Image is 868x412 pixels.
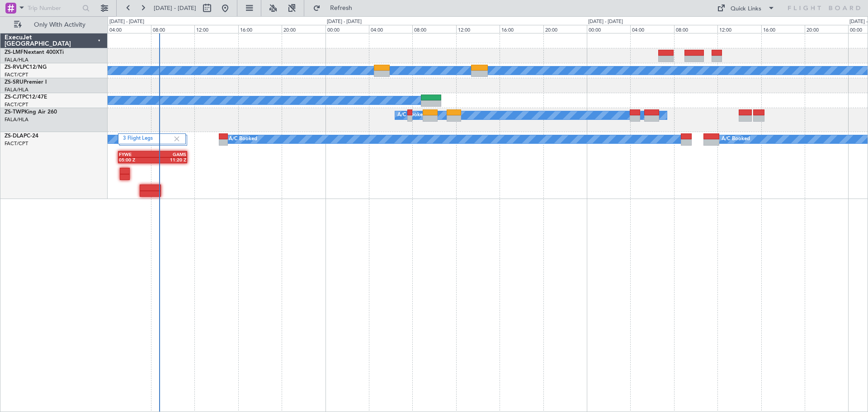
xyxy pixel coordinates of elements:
span: ZS-DLA [5,133,24,139]
a: ZS-RVLPC12/NG [5,65,47,70]
div: 08:00 [674,25,717,33]
span: ZS-RVL [5,65,23,70]
div: 16:00 [238,25,282,33]
div: 04:00 [630,25,674,33]
a: FALA/HLA [5,86,28,93]
div: 11:20 Z [152,157,186,162]
button: Quick Links [712,1,779,15]
a: FALA/HLA [5,116,28,123]
span: ZS-CJT [5,95,22,100]
div: A/C Booked [229,133,257,146]
a: ZS-TWPKing Air 260 [5,109,57,115]
div: FYWE [119,152,153,157]
div: 08:00 [151,25,194,33]
span: Refresh [322,5,360,11]
div: 20:00 [543,25,587,33]
button: Only With Activity [10,18,98,32]
div: 20:00 [805,25,848,33]
a: FALA/HLA [5,57,28,63]
div: 20:00 [282,25,325,33]
div: [DATE] - [DATE] [588,18,623,26]
a: ZS-SRUPremier I [5,80,47,85]
div: [DATE] - [DATE] [327,18,362,26]
a: ZS-DLAPC-24 [5,133,38,139]
a: ZS-CJTPC12/47E [5,95,47,100]
div: 12:00 [194,25,238,33]
div: [DATE] - [DATE] [109,18,144,26]
div: 16:00 [761,25,805,33]
div: 12:00 [717,25,761,33]
div: A/C Booked [722,133,750,146]
label: 3 Flight Legs [123,135,173,143]
div: 05:00 Z [119,157,153,162]
a: FACT/CPT [5,71,28,78]
div: A/C Booked [397,109,426,122]
div: 00:00 [587,25,630,33]
div: 12:00 [456,25,500,33]
div: 00:00 [325,25,369,33]
div: Quick Links [731,5,761,14]
span: [DATE] - [DATE] [154,4,196,12]
a: ZS-LMFNextant 400XTi [5,50,64,55]
span: ZS-LMF [5,50,24,55]
div: 08:00 [412,25,456,33]
div: GAMS [152,152,186,157]
button: Refresh [309,1,363,15]
a: FACT/CPT [5,101,28,108]
a: FACT/CPT [5,140,28,147]
span: ZS-TWP [5,109,24,115]
div: 04:00 [108,25,151,33]
span: ZS-SRU [5,80,24,85]
span: Only With Activity [24,22,95,28]
div: 04:00 [369,25,412,33]
img: gray-close.svg [173,135,181,143]
div: 16:00 [500,25,543,33]
input: Trip Number [28,1,80,15]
